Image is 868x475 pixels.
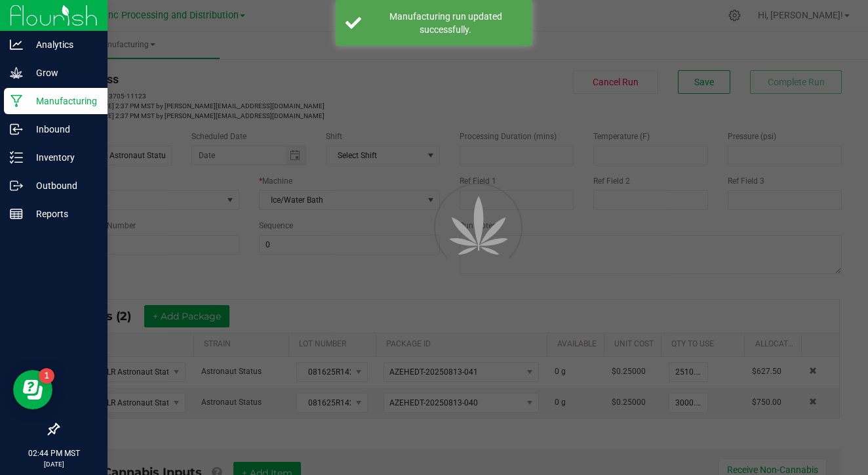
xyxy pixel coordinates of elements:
p: 02:44 PM MST [6,447,102,459]
p: Manufacturing [23,93,102,109]
inline-svg: Manufacturing [10,94,23,108]
div: Manufacturing run updated successfully. [368,10,523,36]
inline-svg: Outbound [10,179,23,192]
p: [DATE] [6,459,102,469]
p: Grow [23,65,102,81]
iframe: Resource center unread badge [39,368,54,384]
p: Inbound [23,121,102,137]
iframe: Resource center [13,370,52,409]
p: Inventory [23,150,102,165]
inline-svg: Analytics [10,38,23,51]
p: Analytics [23,37,102,52]
inline-svg: Inventory [10,151,23,164]
inline-svg: Reports [10,207,23,220]
inline-svg: Inbound [10,123,23,136]
p: Reports [23,206,102,222]
p: Outbound [23,178,102,194]
inline-svg: Grow [10,66,23,79]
